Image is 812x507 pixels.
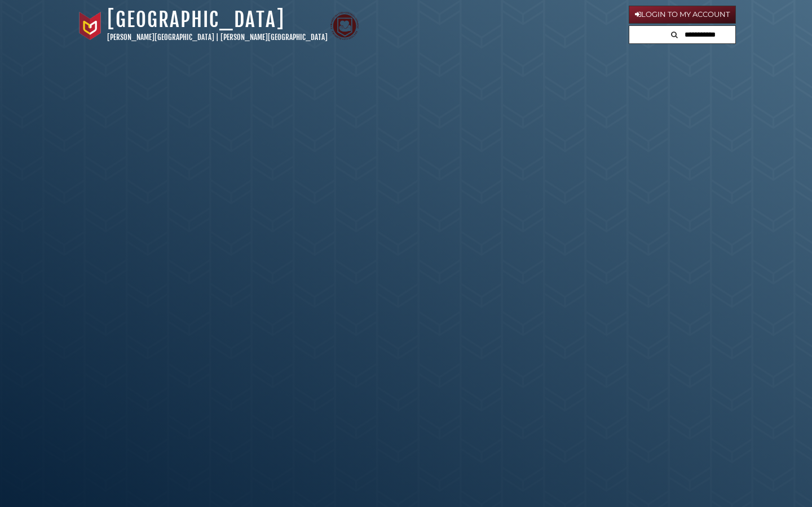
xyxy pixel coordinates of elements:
[107,33,214,42] a: [PERSON_NAME][GEOGRAPHIC_DATA]
[330,12,359,40] img: Calvin Theological Seminary
[216,33,219,42] span: |
[107,7,285,32] a: [GEOGRAPHIC_DATA]
[76,12,104,40] img: Calvin University
[668,26,681,41] button: Search
[220,33,328,42] a: [PERSON_NAME][GEOGRAPHIC_DATA]
[671,31,678,38] i: Search
[629,6,736,24] a: Login to My Account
